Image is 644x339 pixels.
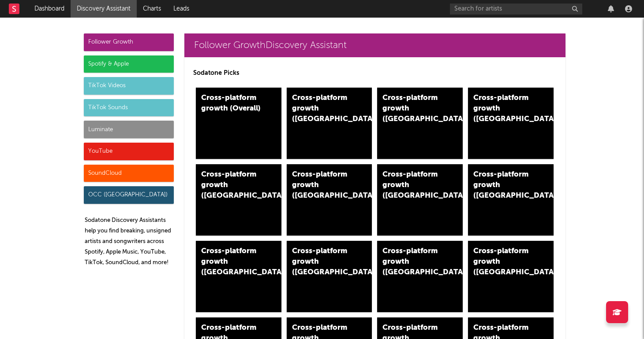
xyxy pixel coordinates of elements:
a: Cross-platform growth ([GEOGRAPHIC_DATA]) [196,241,281,312]
div: Cross-platform growth ([GEOGRAPHIC_DATA]) [201,246,261,278]
a: Cross-platform growth ([GEOGRAPHIC_DATA]) [287,164,372,236]
div: Cross-platform growth ([GEOGRAPHIC_DATA]/GSA) [382,169,442,201]
div: Cross-platform growth ([GEOGRAPHIC_DATA]) [382,93,442,125]
a: Cross-platform growth (Overall) [196,88,281,159]
div: Cross-platform growth ([GEOGRAPHIC_DATA]) [292,169,352,201]
div: Cross-platform growth ([GEOGRAPHIC_DATA]) [473,169,533,201]
div: Follower Growth [84,33,174,51]
div: YouTube [84,143,174,160]
div: TikTok Sounds [84,99,174,117]
div: Cross-platform growth (Overall) [201,93,261,114]
a: Cross-platform growth ([GEOGRAPHIC_DATA]) [196,164,281,236]
a: Cross-platform growth ([GEOGRAPHIC_DATA]) [468,88,554,159]
div: Cross-platform growth ([GEOGRAPHIC_DATA]) [201,169,261,201]
div: Cross-platform growth ([GEOGRAPHIC_DATA]) [382,246,442,278]
a: Cross-platform growth ([GEOGRAPHIC_DATA]) [468,241,554,312]
div: Cross-platform growth ([GEOGRAPHIC_DATA]) [473,246,533,278]
a: Cross-platform growth ([GEOGRAPHIC_DATA]/GSA) [377,164,463,236]
div: OCC ([GEOGRAPHIC_DATA]) [84,186,174,204]
a: Cross-platform growth ([GEOGRAPHIC_DATA]) [377,88,463,159]
div: Cross-platform growth ([GEOGRAPHIC_DATA]) [473,93,533,125]
div: Cross-platform growth ([GEOGRAPHIC_DATA]) [292,93,352,125]
div: Spotify & Apple [84,55,174,73]
a: Cross-platform growth ([GEOGRAPHIC_DATA]) [287,88,372,159]
a: Cross-platform growth ([GEOGRAPHIC_DATA]) [287,241,372,312]
div: Cross-platform growth ([GEOGRAPHIC_DATA]) [292,246,352,278]
a: Cross-platform growth ([GEOGRAPHIC_DATA]) [468,164,554,236]
div: SoundCloud [84,165,174,182]
input: Search for artists [450,4,582,15]
div: TikTok Videos [84,77,174,95]
div: Luminate [84,121,174,138]
p: Sodatone Picks [193,68,557,78]
p: Sodatone Discovery Assistants help you find breaking, unsigned artists and songwriters across Spo... [85,215,174,268]
a: Follower GrowthDiscovery Assistant [184,33,565,57]
a: Cross-platform growth ([GEOGRAPHIC_DATA]) [377,241,463,312]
